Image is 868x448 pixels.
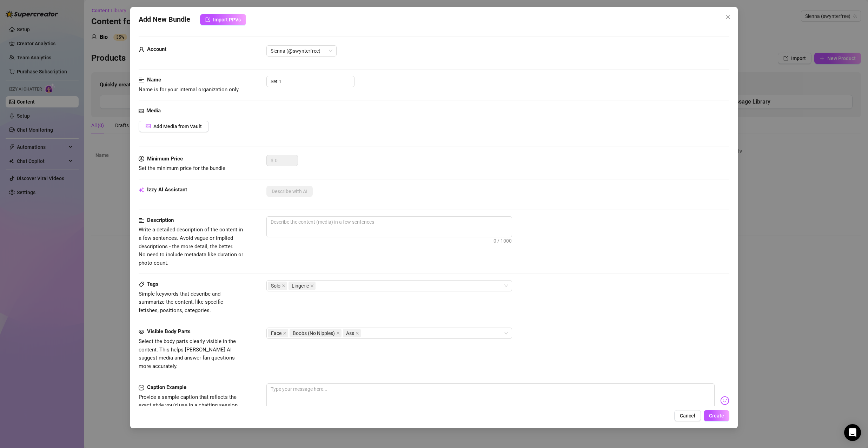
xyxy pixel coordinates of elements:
[289,282,316,290] span: Lingerie
[153,124,202,129] span: Add Media from Vault
[147,186,187,193] strong: Izzy AI Assistant
[139,45,144,54] span: user
[336,331,340,335] span: close
[139,338,236,369] span: Select the body parts clearly visible in the content. This helps [PERSON_NAME] AI suggest media a...
[266,186,313,197] button: Describe with AI
[356,331,359,335] span: close
[147,217,174,223] strong: Description
[704,410,729,421] button: Create
[271,282,280,290] span: Solo
[147,77,161,83] strong: Name
[722,11,734,22] button: Close
[266,76,355,87] input: Enter a name
[139,86,240,93] span: Name is for your internal organization only.
[139,394,241,425] span: Provide a sample caption that reflects the exact style you'd use in a chatting session. This is y...
[146,124,151,129] span: picture
[139,121,209,132] button: Add Media from Vault
[680,413,695,419] span: Cancel
[147,384,186,390] strong: Caption Example
[139,76,144,84] span: align-left
[292,282,309,290] span: Lingerie
[213,17,241,22] span: Import PPVs
[346,329,354,337] span: Ass
[139,226,243,266] span: Write a detailed description of the content in a few sentences. Avoid vague or implied descriptio...
[722,14,734,20] span: Close
[146,107,161,114] strong: Media
[282,284,285,288] span: close
[725,14,731,20] span: close
[709,413,724,419] span: Create
[205,17,210,22] span: import
[674,410,701,421] button: Cancel
[268,329,288,337] span: Face
[293,329,335,337] span: Boobs (No Nipples)
[844,424,861,441] div: Open Intercom Messenger
[310,284,314,288] span: close
[343,329,361,337] span: Ass
[271,46,332,56] span: Sienna (@swynterfree)
[139,329,144,335] span: eye
[147,281,159,287] strong: Tags
[147,46,166,52] strong: Account
[268,282,287,290] span: Solo
[147,328,191,335] strong: Visible Body Parts
[139,216,144,225] span: align-left
[720,396,729,405] img: svg%3e
[139,107,144,115] span: picture
[200,14,246,25] button: Import PPVs
[290,329,342,337] span: Boobs (No Nipples)
[283,331,286,335] span: close
[139,282,144,287] span: tag
[139,383,144,392] span: message
[139,291,223,314] span: Simple keywords that describe and summarize the content, like specific fetishes, positions, categ...
[139,155,144,163] span: dollar
[139,165,225,171] span: Set the minimum price for the bundle
[271,329,281,337] span: Face
[139,14,190,25] span: Add New Bundle
[147,156,183,162] strong: Minimum Price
